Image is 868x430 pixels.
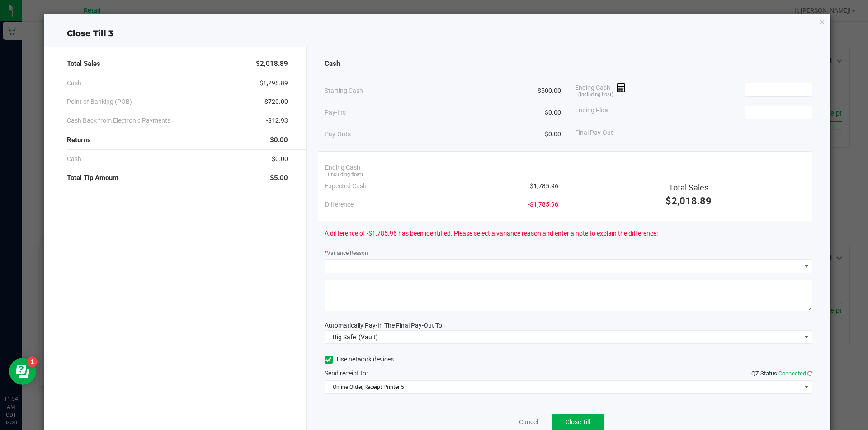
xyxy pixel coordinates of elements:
span: $0.00 [270,135,288,145]
span: Cash [67,79,81,88]
span: Ending Cash [575,83,626,97]
span: $0.00 [545,108,561,117]
span: Final Pay-Out [575,128,613,138]
span: A difference of -$1,785.96 has been identified. Please select a variance reason and enter a note ... [325,229,658,238]
span: Close Till [566,418,590,425]
span: Ending Float [575,106,610,119]
span: Starting Cash [325,86,363,96]
span: (including float) [578,91,613,99]
label: Variance Reason [325,249,368,257]
div: Close Till 3 [44,28,831,40]
span: Pay-Ins [325,108,346,117]
span: $1,785.96 [530,181,558,191]
span: Ending Cash [325,163,360,172]
span: $0.00 [272,154,288,164]
span: $2,018.89 [665,195,712,207]
span: (including float) [328,171,363,179]
span: -$12.93 [266,116,288,125]
span: $720.00 [264,97,288,106]
span: $500.00 [538,86,561,96]
label: Use network devices [325,355,394,364]
span: Connected [778,370,806,377]
span: Total Sales [669,183,708,192]
span: Big Safe [333,333,356,341]
span: Total Tip Amount [67,173,118,183]
span: Automatically Pay-In The Final Pay-Out To: [325,322,443,329]
span: Cash [325,59,340,69]
span: Online Order, Receipt Printer 5 [325,381,801,393]
span: Pay-Outs [325,129,351,139]
span: Total Sales [67,59,100,69]
a: Cancel [519,417,538,427]
span: Cash Back from Electronic Payments [67,116,170,125]
span: Difference [325,200,354,209]
span: $1,298.89 [259,79,288,88]
span: $2,018.89 [256,59,288,69]
iframe: Resource center [9,358,36,385]
span: $0.00 [545,129,561,139]
span: Cash [67,154,81,164]
span: (Vault) [359,333,378,341]
iframe: Resource center unread badge [27,356,38,367]
span: -$1,785.96 [528,200,558,209]
span: Point of Banking (POB) [67,97,132,106]
div: Returns [67,130,288,150]
span: Send receipt to: [325,370,368,377]
span: Expected Cash [325,181,367,191]
span: $5.00 [270,173,288,183]
span: QZ Status: [751,370,812,377]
